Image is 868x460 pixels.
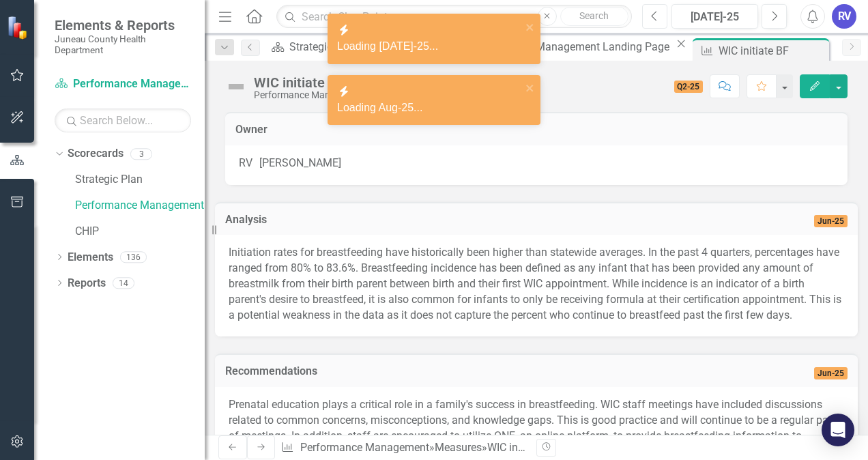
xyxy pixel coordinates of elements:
[525,19,535,35] button: close
[674,81,704,93] span: Q2-25
[814,367,848,379] span: Jun-25
[55,33,191,56] small: Juneau County Health Department
[435,441,482,454] a: Measures
[55,17,191,33] span: Elements & Reports
[822,414,854,446] div: Open Intercom Messenger
[676,9,753,25] div: [DATE]-25
[130,148,152,160] div: 3
[68,250,113,265] a: Elements
[75,198,205,214] a: Performance Management
[68,276,106,291] a: Reports
[289,38,430,55] div: Strategic Plan Landing page
[239,156,252,171] div: RV
[120,251,147,263] div: 136
[719,42,826,59] div: WIC initiate BF
[447,38,672,55] a: Performance Management Landing Page
[832,4,856,29] button: RV
[68,146,124,162] a: Scorecards
[579,10,609,21] span: Search
[560,7,628,26] button: Search
[113,277,134,289] div: 14
[229,245,844,323] p: Initiation rates for breastfeeding have historically been higher than statewide averages. In the ...
[276,5,632,29] input: Search ClearPoint...
[814,215,848,227] span: Jun-25
[225,214,572,226] h3: Analysis
[225,365,683,377] h3: Recommendations
[337,100,521,116] div: Loading Aug-25...
[254,90,368,100] div: Performance Management
[280,440,526,456] div: » »
[487,441,558,454] div: WIC initiate BF
[75,224,205,240] a: CHIP
[225,76,247,98] img: Not Defined
[267,38,430,55] a: Strategic Plan Landing page
[55,76,191,92] a: Performance Management
[337,39,521,55] div: Loading [DATE]-25...
[75,172,205,188] a: Strategic Plan
[300,441,429,454] a: Performance Management
[7,16,31,40] img: ClearPoint Strategy
[525,81,535,96] button: close
[254,75,368,90] div: WIC initiate BF
[259,156,341,171] div: [PERSON_NAME]
[671,4,758,29] button: [DATE]-25
[229,397,844,459] p: Prenatal education plays a critical role in a family's success in breastfeeding. WIC staff meetin...
[235,124,837,136] h3: Owner
[471,38,673,55] div: Performance Management Landing Page
[55,109,191,132] input: Search Below...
